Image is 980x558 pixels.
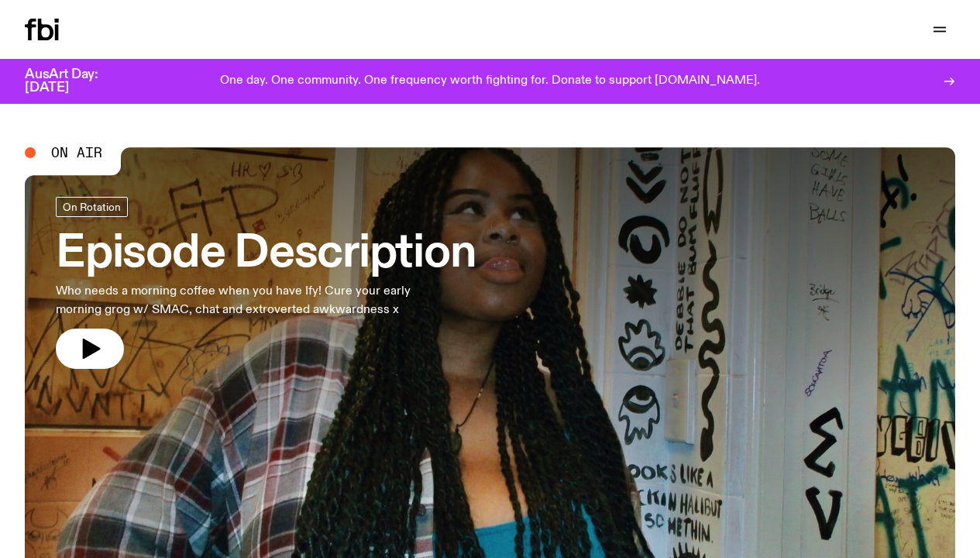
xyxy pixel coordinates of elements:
h3: AusArt Day: [DATE] [25,68,124,95]
span: On Rotation [63,201,121,212]
span: On Air [51,146,102,160]
p: One day. One community. One frequency worth fighting for. Donate to support [DOMAIN_NAME]. [220,74,760,88]
p: Who needs a morning coffee when you have Ify! Cure your early morning grog w/ SMAC, chat and extr... [56,282,452,319]
a: On Rotation [56,197,128,217]
h3: Episode Description [56,232,476,276]
a: Episode DescriptionWho needs a morning coffee when you have Ify! Cure your early morning grog w/ ... [56,197,476,369]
